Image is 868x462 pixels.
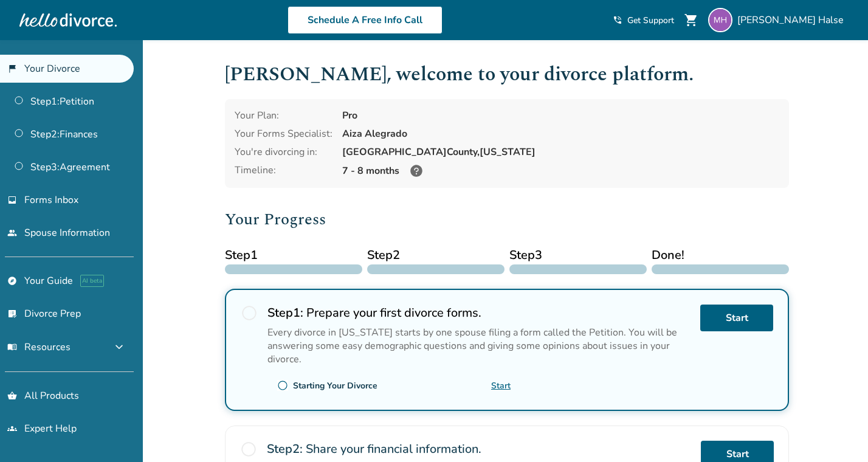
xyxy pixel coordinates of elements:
[267,326,691,366] p: Every divorce in [US_STATE] starts by one spouse filing a form called the Petition. You will be a...
[267,441,691,457] h2: Share your financial information.
[613,15,674,26] a: phone_in_talkGet Support
[225,207,789,232] h2: Your Progress
[235,164,332,178] div: Timeline:
[509,246,647,264] span: Step 3
[225,246,362,264] span: Step 1
[235,109,332,122] div: Your Plan:
[7,340,71,354] span: Resources
[267,441,303,457] strong: Step 2 :
[807,404,868,462] iframe: Chat Widget
[240,441,257,458] span: radio_button_unchecked
[7,309,17,319] span: list_alt_check
[491,380,511,391] a: Start
[708,8,732,32] img: michaelakristenhalse@gmail.com
[24,193,78,207] span: Forms Inbox
[7,228,17,238] span: people
[700,305,773,331] a: Start
[7,64,17,74] span: flag_2
[342,109,779,122] div: Pro
[241,305,258,322] span: radio_button_unchecked
[7,424,17,433] span: groups
[277,380,288,391] span: radio_button_unchecked
[342,127,779,140] div: Aiza Alegrado
[684,13,698,27] span: shopping_cart
[613,15,622,25] span: phone_in_talk
[7,342,17,352] span: menu_book
[235,145,332,159] div: You're divorcing in:
[288,6,443,34] a: Schedule A Free Info Call
[737,13,849,27] span: [PERSON_NAME] Halse
[367,246,505,264] span: Step 2
[80,275,104,287] span: AI beta
[7,391,17,401] span: shopping_basket
[267,305,303,321] strong: Step 1 :
[225,60,789,89] h1: [PERSON_NAME] , welcome to your divorce platform.
[7,276,17,286] span: explore
[112,340,126,354] span: expand_more
[342,164,779,178] div: 7 - 8 months
[267,305,691,321] h2: Prepare your first divorce forms.
[7,195,17,205] span: inbox
[342,145,779,159] div: [GEOGRAPHIC_DATA] County, [US_STATE]
[235,127,332,140] div: Your Forms Specialist:
[652,246,789,264] span: Done!
[627,15,674,26] span: Get Support
[293,380,377,391] div: Starting Your Divorce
